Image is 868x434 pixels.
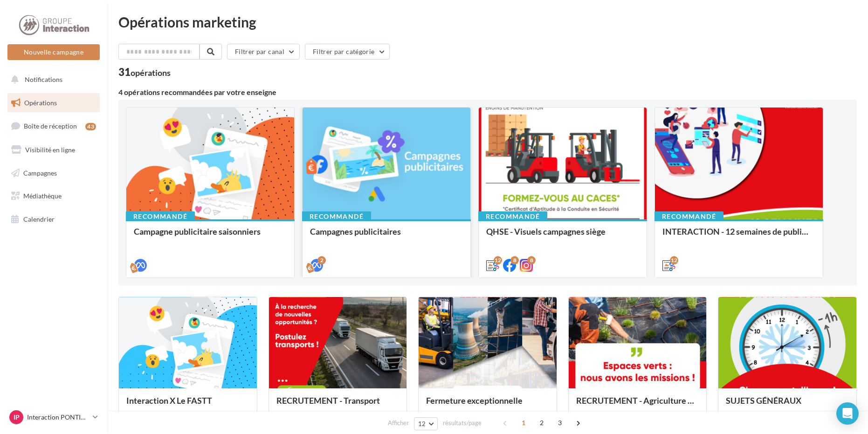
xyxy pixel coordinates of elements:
span: Opérations [24,99,57,107]
div: 4 opérations recommandées par votre enseigne [118,88,857,96]
button: Notifications [6,70,98,89]
div: Fermeture exceptionnelle [426,396,549,414]
div: 12 [670,256,678,264]
a: Campagnes [6,163,102,183]
a: IP Interaction PONTIVY [7,408,100,426]
p: Interaction PONTIVY [27,413,89,422]
div: SUJETS GÉNÉRAUX [726,396,849,414]
div: 43 [85,123,96,130]
a: Médiathèque [6,186,102,206]
span: 12 [418,420,426,427]
button: Filtrer par catégorie [305,44,390,60]
div: RECRUTEMENT - Transport [276,396,400,414]
div: Campagne publicitaire saisonniers [134,227,287,245]
span: IP [14,413,20,422]
div: Open Intercom Messenger [836,402,859,425]
span: résultats/page [443,419,482,427]
div: QHSE - Visuels campagnes siège [486,227,639,245]
div: opérations [131,68,171,77]
span: Campagnes [23,169,57,176]
span: Afficher [388,419,409,427]
div: Interaction X Le FASTT [126,396,249,414]
span: Notifications [25,75,62,83]
div: Recommandé [302,211,371,222]
div: Recommandé [654,211,723,222]
span: 3 [552,415,567,430]
span: Médiathèque [23,192,62,200]
div: INTERACTION - 12 semaines de publication [662,227,815,245]
a: Visibilité en ligne [6,140,102,160]
span: 2 [534,415,549,430]
button: 12 [414,417,438,430]
div: 31 [118,67,171,77]
div: Recommandé [126,211,195,222]
span: Calendrier [23,215,55,223]
span: Visibilité en ligne [25,146,75,154]
span: 1 [516,415,531,430]
a: Boîte de réception43 [6,116,102,136]
div: 8 [510,256,519,264]
div: RECRUTEMENT - Agriculture / Espaces verts [576,396,699,414]
button: Filtrer par canal [227,44,300,60]
button: Nouvelle campagne [7,44,100,60]
a: Opérations [6,93,102,113]
div: 12 [494,256,502,264]
div: Recommandé [478,211,547,222]
span: Boîte de réception [24,122,77,130]
div: 8 [527,256,536,264]
div: Opérations marketing [118,15,857,29]
div: Campagnes publicitaires [310,227,463,245]
a: Calendrier [6,210,102,229]
div: 2 [317,256,326,264]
